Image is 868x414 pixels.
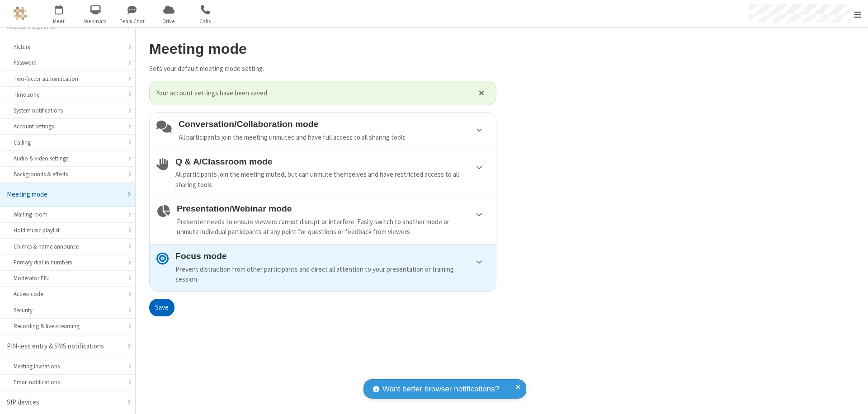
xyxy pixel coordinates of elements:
div: Email notifications [14,378,122,386]
div: Meeting mode [7,189,122,200]
h2: Meeting mode [149,41,496,57]
div: Prevent distraction from other participants and direct all attention to your presentation or trai... [175,264,489,285]
span: Webinars [79,17,113,25]
span: Team Chat [115,17,149,25]
span: Meet [42,17,76,25]
div: All participants join the meeting muted, but can unmute themselves and have restricted access to ... [175,169,489,190]
div: Recording & live streaming [14,322,122,330]
div: Time zone [14,90,122,99]
div: Chimes & name announce [14,242,122,251]
button: Save [149,299,175,317]
div: Password [14,58,122,67]
div: Picture [14,42,122,51]
span: Calls [189,17,222,25]
iframe: Chat [845,390,861,408]
button: Close alert [474,86,489,100]
h4: Conversation/Collaboration mode [179,119,489,129]
div: Calling [14,138,122,147]
h4: Presentation/Webinar mode [177,204,489,213]
span: Drive [152,17,186,25]
h4: Q & A/Classroom mode [175,157,489,166]
div: Presenter needs to ensure viewers cannot disrupt or interfere. Easily switch to another mode or u... [177,217,489,237]
div: Backgrounds & effects [14,170,122,179]
div: Account settings [14,122,122,131]
div: Hold music playlist [14,226,122,235]
div: All participants join the meeting unmuted and have full access to all sharing tools [179,132,489,143]
div: SIP devices [7,397,122,408]
div: System notifications [14,106,122,115]
span: Want better browser notifications? [382,383,499,395]
p: Sets your default meeting mode setting. [149,64,496,74]
img: QA Selenium DO NOT DELETE OR CHANGE [14,7,27,20]
div: Meeting Invitations [14,362,122,371]
h4: Focus mode [175,251,489,261]
div: Audio & video settings [14,154,122,163]
div: Security [14,306,122,315]
div: Primary dial-in numbers [14,258,122,267]
div: Access code [14,290,122,298]
div: Two-factor authentication [14,75,122,83]
div: Moderator PIN [14,274,122,282]
div: PIN-less entry & SMS notifications [7,341,122,352]
div: Waiting room [14,210,122,219]
span: Your account settings have been saved [156,88,467,99]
